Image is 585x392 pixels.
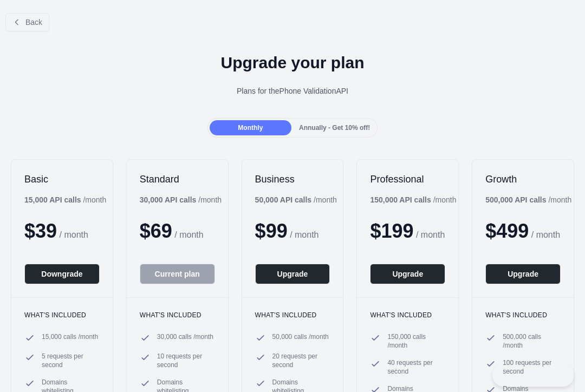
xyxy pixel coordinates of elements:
[157,352,215,369] span: 10 requests per second
[503,358,561,376] span: 100 requests per second
[387,332,445,350] span: 150,000 calls / month
[387,358,445,376] span: 40 requests per second
[42,352,100,369] span: 5 requests per second
[492,364,574,387] iframe: Toggle Customer Support
[272,352,330,369] span: 20 requests per second
[503,332,561,350] span: 500,000 calls / month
